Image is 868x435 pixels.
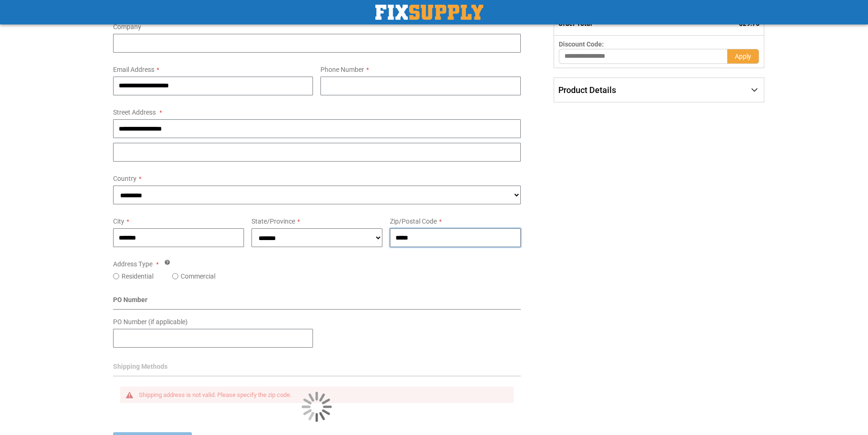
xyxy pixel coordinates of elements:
[113,217,124,225] span: City
[113,260,152,268] span: Address Type
[113,175,137,182] span: Country
[375,5,483,20] img: Fix Industrial Supply
[739,20,760,27] span: $29.70
[122,272,153,281] label: Residential
[113,295,521,310] div: PO Number
[113,66,154,73] span: Email Address
[375,5,483,20] a: store logo
[302,392,332,422] img: Loading...
[251,217,295,225] span: State/Province
[113,318,188,326] span: PO Number (if applicable)
[113,109,156,116] span: Street Address
[181,272,215,281] label: Commercial
[559,40,604,48] span: Discount Code:
[320,66,364,73] span: Phone Number
[113,23,141,31] span: Company
[735,53,751,60] span: Apply
[390,217,437,225] span: Zip/Postal Code
[727,49,759,64] button: Apply
[558,85,616,95] span: Product Details
[558,20,592,27] strong: Order Total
